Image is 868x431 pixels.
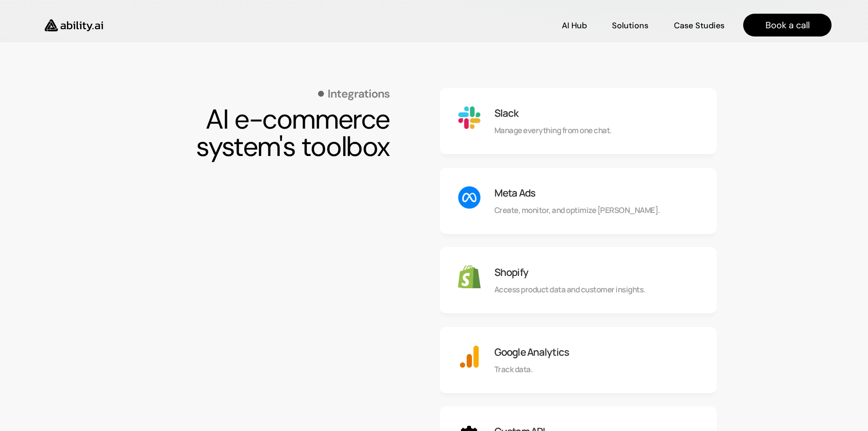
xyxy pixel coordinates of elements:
[494,125,612,136] p: Manage everything from one chat.
[494,204,660,215] p: Create, monitor, and optimize [PERSON_NAME].
[152,106,390,161] h2: AI e-commerce system's toolbox
[673,17,725,33] a: Case Studies
[494,265,528,280] h3: Shopify
[494,186,535,200] h3: Meta Ads
[494,284,646,295] p: Access product data and customer insights.
[328,88,390,99] p: Integrations
[743,14,832,36] a: Book a call
[612,17,648,33] a: Solutions
[765,19,810,31] p: Book a call
[562,20,587,31] p: AI Hub
[562,17,587,33] a: AI Hub
[494,345,569,359] h3: Google Analytics
[116,14,832,36] nav: Main navigation
[674,20,724,31] p: Case Studies
[494,106,519,120] h3: Slack
[612,20,648,31] p: Solutions
[494,364,533,375] p: Track data.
